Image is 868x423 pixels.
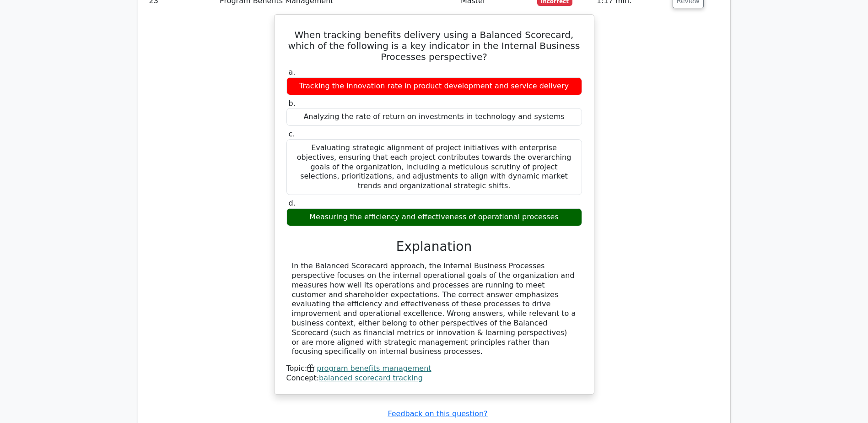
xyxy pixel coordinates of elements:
span: c. [289,130,295,138]
div: Topic: [286,364,582,374]
h5: When tracking benefits delivery using a Balanced Scorecard, which of the following is a key indic... [286,29,583,62]
span: d. [289,199,296,207]
div: Evaluating strategic alignment of project initiatives with enterprise objectives, ensuring that e... [286,139,582,195]
div: Concept: [286,374,582,383]
h3: Explanation [292,239,577,255]
div: Tracking the innovation rate in product development and service delivery [286,77,582,95]
a: balanced scorecard tracking [319,374,423,382]
a: Feedback on this question? [388,409,487,418]
span: b. [289,99,296,108]
div: Analyzing the rate of return on investments in technology and systems [286,108,582,126]
div: In the Balanced Scorecard approach, the Internal Business Processes perspective focuses on the in... [292,261,577,357]
a: program benefits management [317,364,431,373]
span: a. [289,68,296,76]
div: Measuring the efficiency and effectiveness of operational processes [286,208,582,226]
